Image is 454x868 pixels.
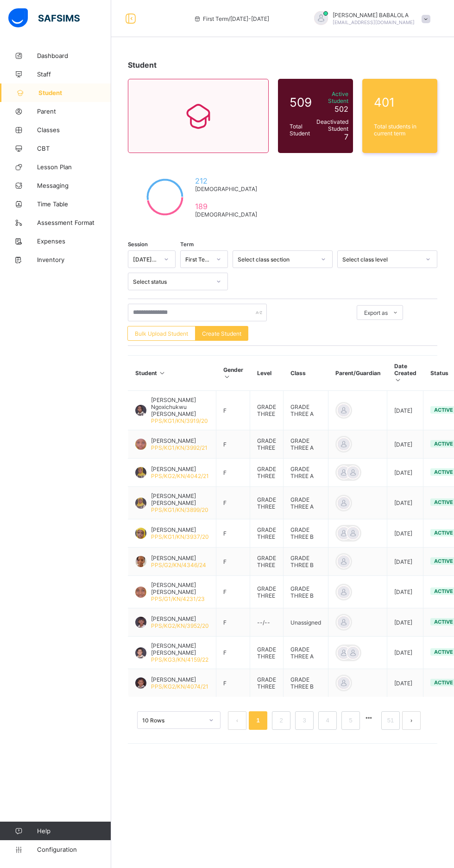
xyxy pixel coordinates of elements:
[151,492,209,506] span: [PERSON_NAME] [PERSON_NAME]
[250,548,284,576] td: GRADE THREE
[216,430,250,459] td: F
[37,219,111,226] span: Assessment Format
[402,711,421,730] li: 下一页
[37,108,111,115] span: Parent
[216,637,250,669] td: F
[216,669,250,697] td: F
[37,126,111,134] span: Classes
[202,330,241,337] span: Create Student
[37,256,111,263] span: Inventory
[250,487,284,519] td: GRADE THREE
[142,717,203,724] div: 10 Rows
[37,145,111,152] span: CBT
[284,608,328,637] td: Unassigned
[323,715,332,727] a: 4
[216,548,250,576] td: F
[128,60,157,70] span: Student
[287,121,314,139] div: Total Student
[151,683,208,690] span: PPS/KG2/KN/4074/21
[180,241,194,248] span: Term
[253,715,262,727] a: 1
[151,581,209,595] span: [PERSON_NAME] [PERSON_NAME]
[151,396,209,417] span: [PERSON_NAME] Ngoxichukwu [PERSON_NAME]
[185,256,211,263] div: First Term
[374,95,426,109] span: 401
[318,711,337,730] li: 4
[300,715,309,727] a: 3
[290,95,312,109] span: 509
[284,430,328,459] td: GRADE THREE A
[387,548,423,576] td: [DATE]
[8,8,80,28] img: safsims
[151,595,205,602] span: PPS/G1/KN/4231/23
[158,370,166,377] i: Sort in Ascending Order
[284,519,328,548] td: GRADE THREE B
[341,711,360,730] li: 5
[387,487,423,519] td: [DATE]
[334,104,348,114] span: 502
[38,89,111,96] span: Student
[250,608,284,637] td: --/--
[133,256,158,263] div: [DATE]-[DATE]
[37,182,111,189] span: Messaging
[346,715,355,727] a: 5
[151,622,209,629] span: PPS/KG2/KN/3952/20
[284,637,328,669] td: GRADE THREE A
[195,211,257,218] span: [DEMOGRAPHIC_DATA]
[272,711,290,730] li: 2
[228,711,246,730] button: prev page
[284,459,328,487] td: GRADE THREE A
[374,123,426,137] span: Total students in current term
[250,637,284,669] td: GRADE THREE
[342,256,420,263] div: Select class level
[434,649,453,655] span: active
[344,132,348,141] span: 7
[195,202,257,211] span: 189
[387,637,423,669] td: [DATE]
[135,330,188,337] span: Bulk Upload Student
[364,309,388,316] span: Export as
[362,711,375,724] li: 向后 5 页
[37,200,111,208] span: Time Table
[151,472,209,479] span: PPS/KG2/KN/4042/21
[216,576,250,608] td: F
[284,356,328,391] th: Class
[151,656,208,663] span: PPS/KG3/KN/4159/22
[385,715,397,727] a: 51
[216,391,250,430] td: F
[128,241,148,248] span: Session
[387,519,423,548] td: [DATE]
[434,407,453,413] span: active
[333,19,415,25] span: [EMAIL_ADDRESS][DOMAIN_NAME]
[295,711,314,730] li: 3
[250,391,284,430] td: GRADE THREE
[216,459,250,487] td: F
[223,373,231,380] i: Sort in Ascending Order
[250,430,284,459] td: GRADE THREE
[228,711,246,730] li: 上一页
[434,619,453,625] span: active
[434,469,453,475] span: active
[434,440,453,447] span: active
[250,459,284,487] td: GRADE THREE
[216,356,250,391] th: Gender
[151,642,209,656] span: [PERSON_NAME] [PERSON_NAME]
[381,711,400,730] li: 51
[434,558,453,564] span: active
[387,459,423,487] td: [DATE]
[128,356,216,391] th: Student
[250,669,284,697] td: GRADE THREE
[387,430,423,459] td: [DATE]
[133,278,211,285] div: Select status
[216,608,250,637] td: F
[387,669,423,697] td: [DATE]
[37,846,111,853] span: Configuration
[37,52,111,59] span: Dashboard
[194,15,269,22] span: session/term information
[37,827,111,835] span: Help
[333,12,415,19] span: [PERSON_NAME] BABALOLA
[387,391,423,430] td: [DATE]
[151,555,206,562] span: [PERSON_NAME]
[277,715,285,727] a: 2
[387,608,423,637] td: [DATE]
